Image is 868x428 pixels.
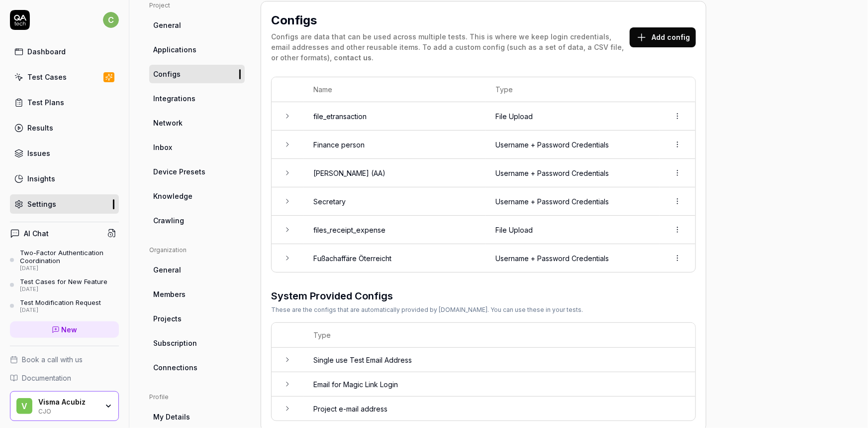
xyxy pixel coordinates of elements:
[149,40,245,59] a: Applications
[303,131,486,159] td: Finance person
[153,265,181,275] span: General
[20,298,101,306] div: Test Modification Request
[153,118,183,128] span: Network
[27,173,55,184] div: Insights
[10,169,119,188] a: Insights
[303,102,486,131] td: file_etransaction
[303,216,486,244] td: files_receipt_expense
[153,44,196,55] span: Applications
[27,72,67,82] div: Test Cases
[149,285,245,303] a: Members
[303,323,695,348] th: Type
[149,211,245,230] a: Crawling
[153,313,182,324] span: Projects
[153,93,195,104] span: Integrations
[303,187,486,216] td: Secretary
[20,278,107,285] div: Test Cases for New Feature
[153,215,184,226] span: Crawling
[153,338,197,348] span: Subscription
[486,102,660,131] td: File Upload
[149,246,245,255] div: Organization
[22,373,71,383] span: Documentation
[20,265,119,272] div: [DATE]
[303,244,486,272] td: Fußachaffäre Öterreicht
[153,362,197,373] span: Connections
[153,412,190,422] span: My Details
[486,77,660,102] th: Type
[10,321,119,338] a: New
[10,249,119,272] a: Two-Factor Authentication Coordination[DATE]
[10,298,119,313] a: Test Modification Request[DATE]
[486,131,660,159] td: Username + Password Credentials
[16,398,32,414] span: V
[27,199,56,209] div: Settings
[10,42,119,61] a: Dashboard
[62,324,78,335] span: New
[153,69,181,79] span: Configs
[20,307,101,314] div: [DATE]
[153,289,186,299] span: Members
[149,393,245,402] div: Profile
[10,194,119,214] a: Settings
[334,53,372,62] a: contact us
[20,286,107,293] div: [DATE]
[149,162,245,181] a: Device Presets
[153,142,172,152] span: Inbox
[153,166,205,177] span: Device Presets
[149,261,245,279] a: General
[149,114,245,132] a: Network
[303,159,486,187] td: [PERSON_NAME] (AA)
[38,398,98,407] div: Visma Acubiz
[149,1,245,10] div: Project
[486,187,660,216] td: Username + Password Credentials
[630,27,696,47] button: Add config
[24,228,49,239] h4: AI Chat
[27,97,64,108] div: Test Plans
[103,12,119,28] span: c
[303,372,695,397] td: Email for Magic Link Login
[271,288,583,303] h3: System Provided Configs
[27,148,50,158] div: Issues
[149,408,245,426] a: My Details
[149,89,245,108] a: Integrations
[10,118,119,138] a: Results
[10,354,119,365] a: Book a call with us
[10,391,119,421] button: VVisma AcubizCJO
[303,397,695,421] td: Project e-mail address
[486,244,660,272] td: Username + Password Credentials
[149,334,245,352] a: Subscription
[271,305,583,314] div: These are the configs that are automatically provided by [DOMAIN_NAME]. You can use these in your...
[486,159,660,187] td: Username + Password Credentials
[271,31,630,63] div: Configs are data that can be used across multiple tests. This is where we keep login credentials,...
[303,348,695,372] td: Single use Test Email Address
[22,354,83,365] span: Book a call with us
[149,65,245,83] a: Configs
[10,143,119,163] a: Issues
[149,309,245,328] a: Projects
[38,407,98,415] div: CJO
[27,123,53,133] div: Results
[303,77,486,102] th: Name
[103,10,119,30] button: c
[153,20,181,30] span: General
[271,11,317,29] h2: Configs
[10,373,119,383] a: Documentation
[20,249,119,265] div: Two-Factor Authentication Coordination
[149,16,245,34] a: General
[153,191,193,201] span: Knowledge
[10,93,119,112] a: Test Plans
[10,67,119,87] a: Test Cases
[10,278,119,292] a: Test Cases for New Feature[DATE]
[27,46,66,57] div: Dashboard
[149,358,245,377] a: Connections
[149,187,245,205] a: Knowledge
[486,216,660,244] td: File Upload
[149,138,245,156] a: Inbox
